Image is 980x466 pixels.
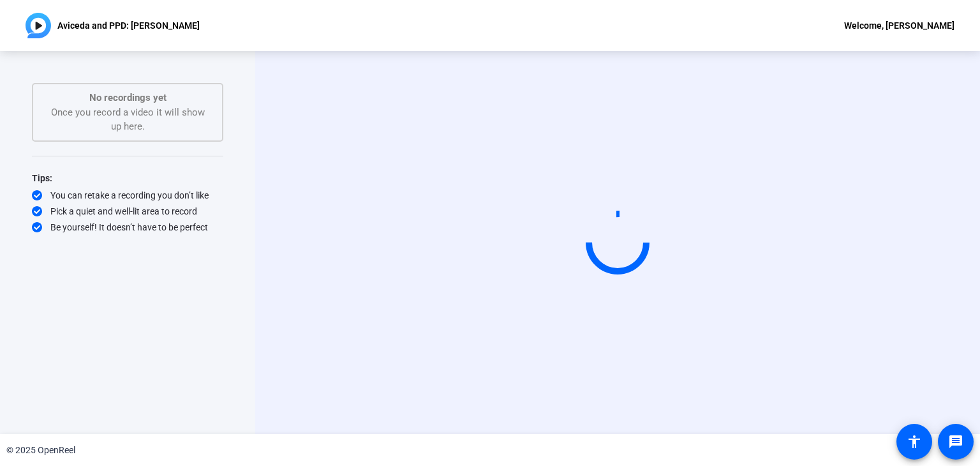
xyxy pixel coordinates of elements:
[32,205,223,218] div: Pick a quiet and well-lit area to record
[57,18,200,33] p: Aviceda and PPD: [PERSON_NAME]
[907,434,922,449] mat-icon: accessibility
[32,221,223,234] div: Be yourself! It doesn’t have to be perfect
[46,91,209,134] div: Once you record a video it will show up here.
[948,434,963,449] mat-icon: message
[32,170,223,186] div: Tips:
[46,91,209,105] p: No recordings yet
[26,13,51,38] img: OpenReel logo
[6,444,75,457] div: © 2025 OpenReel
[32,189,223,202] div: You can retake a recording you don’t like
[844,18,954,33] div: Welcome, [PERSON_NAME]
